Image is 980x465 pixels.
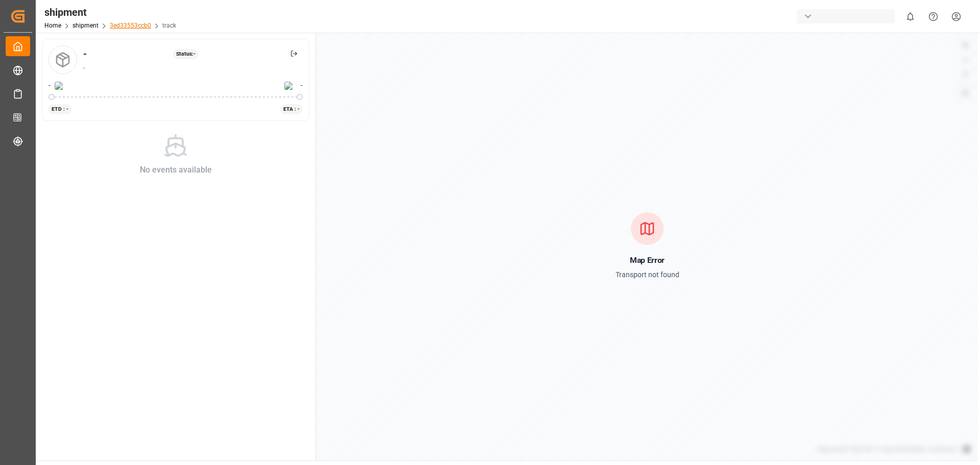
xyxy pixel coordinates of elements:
div: - [83,47,87,61]
div: No events available [140,164,212,176]
p: Transport not found [616,268,679,281]
a: shipment [72,22,99,29]
button: Help Center [922,5,945,28]
button: show 0 new notifications [899,5,922,28]
div: Status: - [173,49,199,59]
h2: Map Error [630,252,664,268]
div: shipment [44,5,176,20]
img: Netherlands [284,82,297,90]
span: - [48,80,51,91]
img: Netherlands [55,82,67,90]
span: - [301,80,303,91]
div: ETA : - [280,104,303,114]
a: 3ed33553ccb0 [110,22,151,29]
div: - [83,63,303,72]
a: Home [44,22,61,29]
div: ETD : - [48,104,72,114]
